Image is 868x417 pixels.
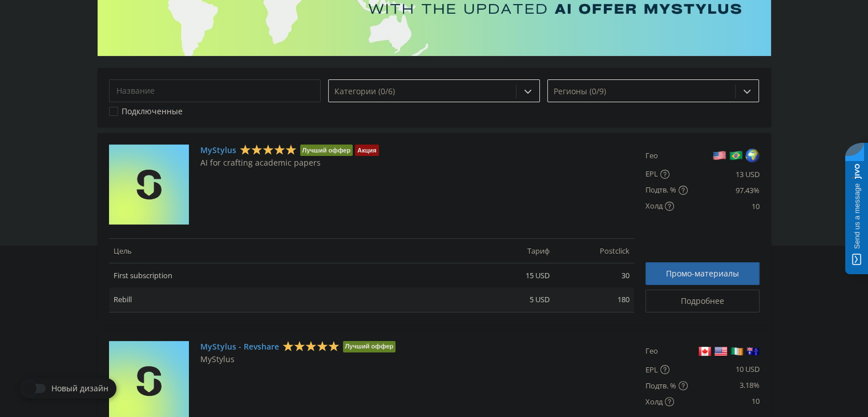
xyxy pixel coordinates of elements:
div: EPL [645,362,688,378]
div: 5 Stars [240,144,297,156]
td: 180 [554,287,634,312]
div: 5 Stars [282,340,340,352]
div: Подтв. % [645,182,688,198]
p: AI for crafting academic papers [200,158,379,167]
p: MyStylus [200,355,396,364]
div: 3.18% [688,378,760,394]
a: Промо-материалы [645,262,760,285]
a: MyStylus - Revshare [200,342,279,351]
div: EPL [645,166,688,182]
img: MyStylus [109,145,189,224]
div: 10 [688,394,760,410]
span: Промо-материалы [666,269,739,278]
a: MyStylus [200,146,236,155]
td: Тариф [474,238,554,263]
div: 97.43% [688,182,760,198]
td: Цель [109,238,474,263]
div: 10 USD [688,362,760,378]
li: Акция [355,145,378,156]
td: First subscription [109,263,474,288]
div: Подключенные [122,107,183,116]
td: 15 USD [474,263,554,288]
div: 10 [688,198,760,214]
div: Холд [645,394,688,410]
span: Подробнее [681,296,724,306]
input: Название [109,79,321,102]
td: Rebill [109,287,474,312]
td: 30 [554,263,634,288]
div: 13 USD [688,166,760,182]
td: Postclick [554,238,634,263]
div: Холд [645,198,688,214]
a: Подробнее [645,290,760,312]
td: 5 USD [474,287,554,312]
li: Лучший оффер [300,145,353,156]
li: Лучший оффер [343,341,396,352]
div: Подтв. % [645,378,688,394]
div: Гео [645,341,688,362]
div: Гео [645,145,688,166]
span: Новый дизайн [51,384,108,393]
